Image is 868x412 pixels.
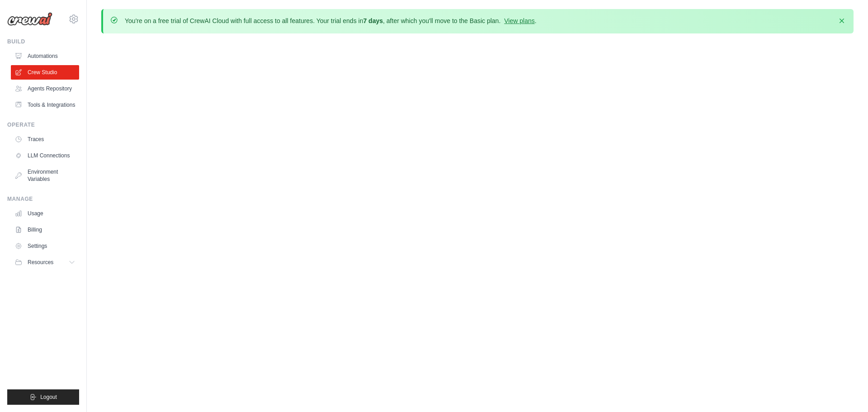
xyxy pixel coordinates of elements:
a: Settings [11,239,79,253]
img: Logo [7,12,52,26]
p: You're on a free trial of CrewAI Cloud with full access to all features. Your trial ends in , aft... [125,16,537,25]
div: Build [7,38,79,45]
a: Usage [11,206,79,221]
span: Logout [40,393,57,401]
a: Tools & Integrations [11,98,79,112]
a: View plans [504,17,534,24]
div: Manage [7,195,79,203]
span: Resources [28,259,53,266]
div: Operate [7,121,79,128]
a: Agents Repository [11,81,79,96]
a: Traces [11,132,79,147]
a: Environment Variables [11,165,79,186]
strong: 7 days [363,17,383,24]
a: Billing [11,223,79,237]
button: Logout [7,389,79,405]
a: LLM Connections [11,148,79,163]
a: Crew Studio [11,65,79,80]
button: Resources [11,255,79,270]
a: Automations [11,49,79,63]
